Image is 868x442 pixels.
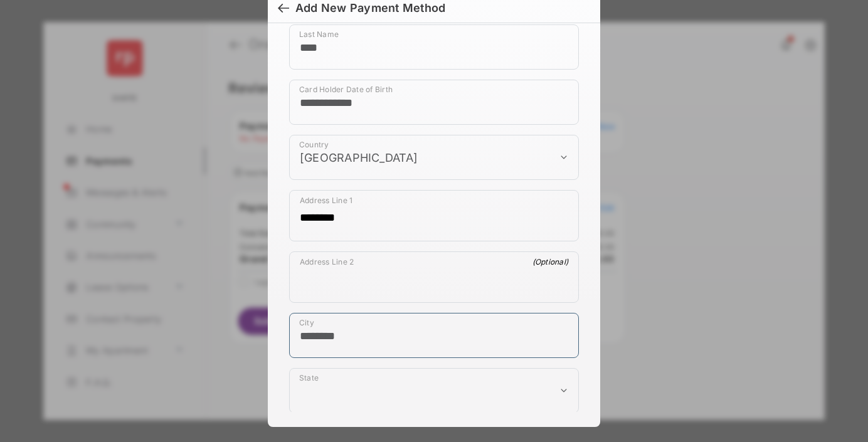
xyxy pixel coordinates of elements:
div: payment_method_screening[postal_addresses][addressLine1] [289,190,579,241]
div: payment_method_screening[postal_addresses][locality] [289,313,579,358]
div: Add New Payment Method [295,1,445,15]
div: payment_method_screening[postal_addresses][country] [289,135,579,180]
div: payment_method_screening[postal_addresses][addressLine2] [289,251,579,303]
div: payment_method_screening[postal_addresses][administrativeArea] [289,368,579,413]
